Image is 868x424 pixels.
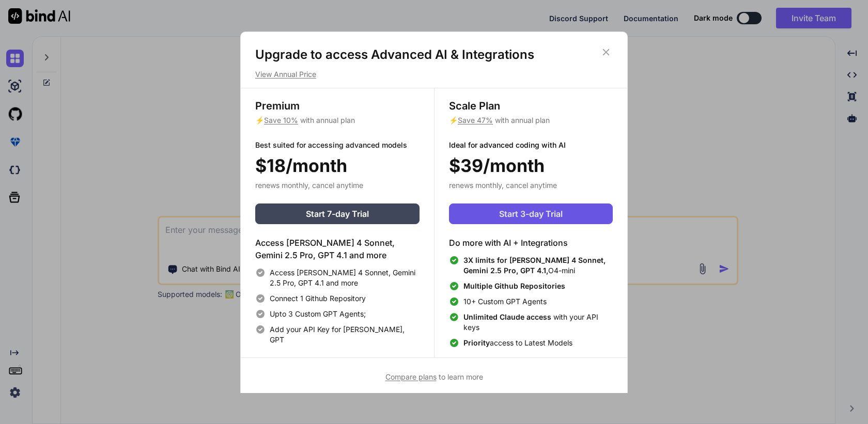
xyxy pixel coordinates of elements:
[255,46,613,63] h1: Upgrade to access Advanced AI & Integrations
[463,312,613,333] span: with your API keys
[264,116,298,124] span: Save 10%
[255,140,420,150] p: Best suited for accessing advanced models
[449,237,613,249] h4: Do more with AI + Integrations
[270,293,366,304] span: Connect 1 Github Repository
[449,99,613,113] h3: Scale Plan
[255,237,420,261] h4: Access [PERSON_NAME] 4 Sonnet, Gemini 2.5 Pro, GPT 4.1 and more
[255,152,347,179] span: $18/month
[255,99,420,113] h3: Premium
[449,181,557,190] span: renews monthly, cancel anytime
[463,338,572,348] span: access to Latest Models
[270,324,420,345] span: Add your API Key for [PERSON_NAME], GPT
[255,115,420,125] p: ⚡ with annual plan
[449,115,613,125] p: ⚡ with annual plan
[306,208,369,220] span: Start 7-day Trial
[463,338,490,347] span: Priority
[458,116,493,124] span: Save 47%
[499,208,563,220] span: Start 3-day Trial
[463,255,613,276] span: O4-mini
[463,296,547,307] span: 10+ Custom GPT Agents
[270,268,420,288] span: Access [PERSON_NAME] 4 Sonnet, Gemini 2.5 Pro, GPT 4.1 and more
[385,372,437,381] span: Compare plans
[255,69,613,80] p: View Annual Price
[463,281,565,290] span: Multiple Github Repositories
[385,372,483,381] span: to learn more
[449,203,613,224] button: Start 3-day Trial
[449,140,613,150] p: Ideal for advanced coding with AI
[255,203,420,224] button: Start 7-day Trial
[463,312,553,321] span: Unlimited Claude access
[463,256,606,275] span: 3X limits for [PERSON_NAME] 4 Sonnet, Gemini 2.5 Pro, GPT 4.1,
[270,309,366,319] span: Upto 3 Custom GPT Agents;
[449,152,545,179] span: $39/month
[255,181,363,190] span: renews monthly, cancel anytime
